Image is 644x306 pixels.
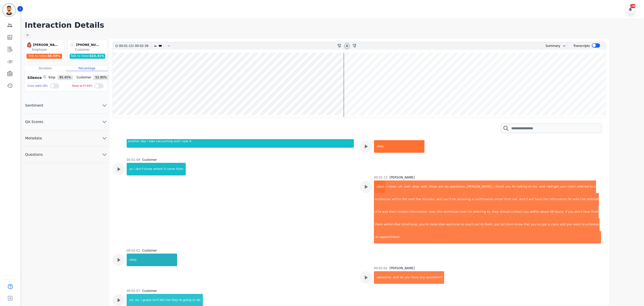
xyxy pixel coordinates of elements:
div: i [385,180,387,193]
div: who [572,193,579,206]
div: now, [428,206,436,218]
div: email [494,193,503,206]
div: referred [586,193,599,206]
div: okay. [127,254,177,266]
div: a [547,218,550,231]
div: should [499,206,510,218]
div: for [567,193,572,206]
div: awesome. [374,271,392,284]
div: and [559,218,566,231]
div: from. [175,163,186,175]
div: few [415,193,421,206]
div: get [553,180,559,193]
div: it [525,193,528,206]
div: questions. [449,180,466,193]
button: Sentiment chevron down [21,97,110,114]
div: want [573,218,581,231]
button: QA Scores chevron down [21,114,110,130]
div: it [163,163,166,175]
span: 52.95 % [93,75,109,80]
div: a [593,180,596,193]
div: don't [135,163,144,175]
div: do [399,271,404,284]
div: out [474,218,480,231]
div: well, [420,180,428,193]
div: that [523,218,530,231]
div: have [534,193,542,206]
div: about [539,206,549,218]
span: Metadata [21,136,46,141]
div: Customer [142,289,157,293]
div: i [493,180,495,193]
div: you [567,206,574,218]
div: +99 [630,4,636,8]
div: from [591,206,599,218]
div: referred [576,180,589,193]
div: them. [484,218,494,231]
div: them [505,218,514,231]
div: Talk to listen [26,54,62,59]
div: Percentage [66,66,108,71]
div: receiving [456,193,471,206]
div: 00:01:09 [127,158,140,162]
div: any [419,271,425,284]
div: Summary [542,42,560,50]
div: hours. [554,206,565,218]
div: timeframe, [401,218,419,231]
div: a [471,193,474,206]
svg: chevron down [101,119,108,125]
span: - [70,42,75,48]
div: 00:01:13 [374,175,388,179]
span: 323.31 % [90,54,104,58]
div: an [374,231,379,243]
div: Employee [32,48,63,52]
div: confirmation [474,193,494,206]
div: and [392,271,399,284]
div: i [180,135,181,148]
svg: chevron down [562,44,566,48]
span: QA Scores [21,119,47,124]
div: and [518,193,525,206]
div: that [393,218,400,231]
div: claim [567,180,576,193]
div: hear [583,206,591,218]
span: Questions [21,152,47,157]
div: well. [404,180,412,193]
div: Duration [24,66,66,71]
div: within [391,193,401,206]
h1: Interaction Details [25,21,644,30]
div: this [436,206,443,218]
div: welcome [446,218,460,231]
div: Customer [75,48,106,52]
div: [PERSON_NAME] [389,266,415,270]
div: to [589,180,593,193]
div: saw [182,135,189,148]
button: chevron down [560,44,566,48]
div: to [480,218,484,231]
div: and [173,135,180,148]
div: it [374,206,378,218]
div: within [529,206,539,218]
div: thank [495,180,504,193]
span: Emp [47,75,58,80]
div: another [127,135,140,148]
div: 00:02:36 [134,42,148,50]
div: technician [443,206,460,218]
div: Silence [26,75,46,80]
div: information. [409,206,428,218]
div: schedule [585,218,600,231]
div: [PERSON_NAME], [466,180,493,193]
div: was [148,135,155,148]
div: they [491,206,499,218]
div: those [428,180,438,193]
div: i [545,180,547,193]
div: got [541,218,547,231]
div: i've [579,193,586,206]
div: know [144,163,153,175]
div: and [539,180,545,193]
div: so [127,163,133,175]
svg: chevron down [101,102,108,108]
svg: chevron down [101,135,108,141]
div: information [549,193,567,206]
button: Metadata chevron down [21,130,110,146]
